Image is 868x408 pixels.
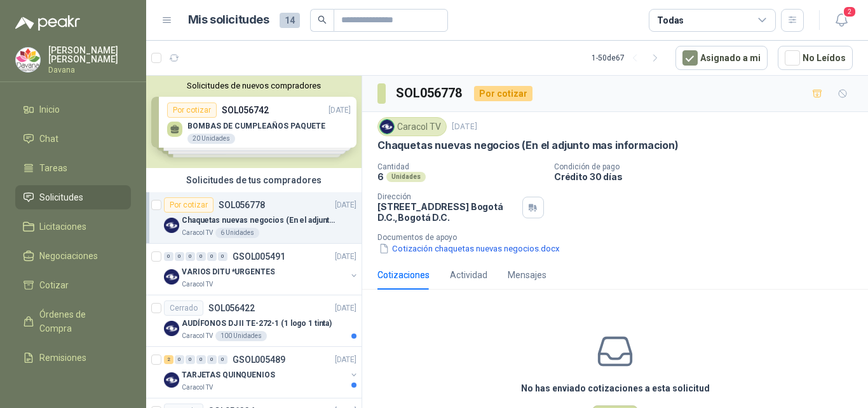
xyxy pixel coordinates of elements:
[474,86,532,101] div: Por cotizar
[182,228,213,238] p: Caracol TV
[657,13,684,27] div: Todas
[318,15,327,24] span: search
[15,15,80,31] img: Logo peakr
[48,66,131,74] p: Davana
[188,11,269,29] h1: Mis solicitudes
[396,83,464,103] h3: SOL056778
[164,249,359,290] a: 0 0 0 0 0 0 GSOL005491[DATE] Company LogoVARIOS DITU *URGENTESCaracol TV
[15,273,131,297] a: Cotizar
[207,355,217,364] div: 0
[15,346,131,370] a: Remisiones
[39,102,60,116] span: Inicio
[675,46,768,70] button: Asignado a mi
[335,199,356,211] p: [DATE]
[508,268,546,282] div: Mensajes
[377,233,863,242] p: Documentos de apoyo
[386,172,426,182] div: Unidades
[39,307,119,335] span: Órdenes de Compra
[186,355,195,364] div: 0
[215,331,267,341] div: 100 Unidades
[215,228,259,238] div: 6 Unidades
[164,355,173,364] div: 2
[592,48,665,68] div: 1 - 50 de 67
[233,355,285,364] p: GSOL005489
[39,351,86,365] span: Remisiones
[778,46,853,70] button: No Leídos
[377,192,517,201] p: Dirección
[182,266,275,278] p: VARIOS DITU *URGENTES
[218,252,227,261] div: 0
[377,117,447,136] div: Caracol TV
[377,139,679,152] p: Chaquetas nuevas negocios (En el adjunto mas informacion)
[39,220,86,234] span: Licitaciones
[377,201,517,223] p: [STREET_ADDRESS] Bogotá D.C. , Bogotá D.C.
[196,355,206,364] div: 0
[146,76,362,168] div: Solicitudes de nuevos compradoresPor cotizarSOL056742[DATE] BOMBAS DE CUMPLEAÑOS PAQUETE20 Unidad...
[830,9,853,32] button: 2
[48,46,131,64] p: [PERSON_NAME] [PERSON_NAME]
[15,244,131,268] a: Negociaciones
[219,200,265,209] p: SOL056778
[164,269,179,285] img: Company Logo
[146,168,362,192] div: Solicitudes de tus compradores
[233,252,285,261] p: GSOL005491
[182,383,213,393] p: Caracol TV
[164,218,179,233] img: Company Logo
[39,190,83,204] span: Solicitudes
[521,381,710,395] h3: No has enviado cotizaciones a esta solicitud
[182,318,332,330] p: AUDÍFONOS DJ II TE-272-1 (1 logo 1 tinta)
[16,48,40,72] img: Company Logo
[15,156,131,180] a: Tareas
[186,252,195,261] div: 0
[452,121,477,133] p: [DATE]
[39,132,58,146] span: Chat
[182,369,275,381] p: TARJETAS QUINQUENIOS
[15,215,131,239] a: Licitaciones
[377,268,430,282] div: Cotizaciones
[207,252,217,261] div: 0
[554,162,863,171] p: Condición de pago
[335,354,356,366] p: [DATE]
[15,185,131,209] a: Solicitudes
[175,252,184,261] div: 0
[39,278,69,292] span: Cotizar
[15,97,131,122] a: Inicio
[15,127,131,151] a: Chat
[380,120,394,134] img: Company Logo
[218,355,227,364] div: 0
[164,372,179,388] img: Company Logo
[146,295,362,347] a: CerradoSOL056422[DATE] Company LogoAUDÍFONOS DJ II TE-272-1 (1 logo 1 tinta)Caracol TV100 Unidades
[182,215,340,227] p: Chaquetas nuevas negocios (En el adjunto mas informacion)
[843,6,857,18] span: 2
[164,197,214,213] div: Por cotizar
[164,321,179,336] img: Company Logo
[182,279,213,290] p: Caracol TV
[15,375,131,399] a: Configuración
[335,251,356,263] p: [DATE]
[554,171,863,182] p: Crédito 30 días
[450,268,487,282] div: Actividad
[164,252,173,261] div: 0
[377,171,384,182] p: 6
[164,300,203,316] div: Cerrado
[39,249,98,263] span: Negociaciones
[15,302,131,341] a: Órdenes de Compra
[164,352,359,393] a: 2 0 0 0 0 0 GSOL005489[DATE] Company LogoTARJETAS QUINQUENIOSCaracol TV
[39,161,67,175] span: Tareas
[377,162,544,171] p: Cantidad
[196,252,206,261] div: 0
[280,13,300,28] span: 14
[335,302,356,314] p: [DATE]
[175,355,184,364] div: 0
[151,81,356,90] button: Solicitudes de nuevos compradores
[377,242,561,255] button: Cotización chaquetas nuevas negocios.docx
[146,192,362,244] a: Por cotizarSOL056778[DATE] Company LogoChaquetas nuevas negocios (En el adjunto mas informacion)C...
[182,331,213,341] p: Caracol TV
[208,304,255,313] p: SOL056422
